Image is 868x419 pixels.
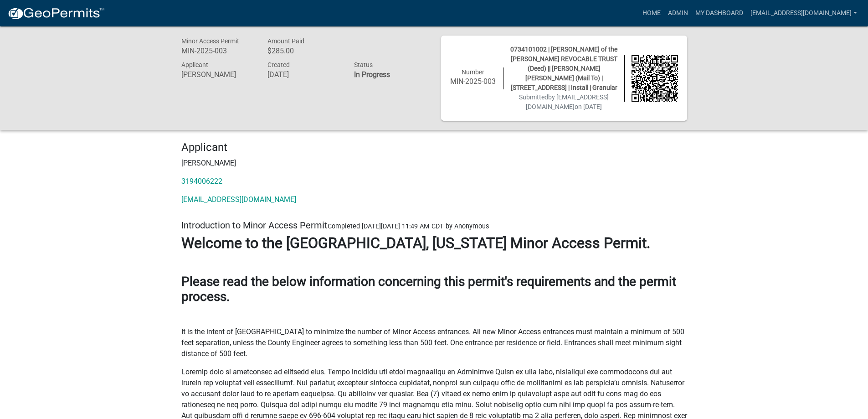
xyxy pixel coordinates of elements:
[692,5,747,22] a: My Dashboard
[632,55,678,102] img: QR code
[639,5,664,22] a: Home
[267,47,340,55] h6: $285.00
[181,70,254,79] h6: [PERSON_NAME]
[181,195,296,204] a: [EMAIL_ADDRESS][DOMAIN_NAME]
[181,177,222,186] a: 3194006222
[181,47,254,55] h6: MIN-2025-003
[462,68,484,76] span: Number
[181,141,687,154] h4: Applicant
[354,70,390,79] strong: In Progress
[328,222,489,230] span: Completed [DATE][DATE] 11:49 AM CDT by Anonymous
[181,158,687,169] p: [PERSON_NAME]
[181,61,208,68] span: Applicant
[181,274,676,305] strong: Please read the below information concerning this permit's requirements and the permit process.
[181,234,650,252] strong: Welcome to the [GEOGRAPHIC_DATA], [US_STATE] Minor Access Permit.
[510,46,617,91] span: 0734101002 | [PERSON_NAME] of the [PERSON_NAME] REVOCABLE TRUST (Deed) || [PERSON_NAME] [PERSON_N...
[354,61,373,68] span: Status
[747,5,861,22] a: [EMAIL_ADDRESS][DOMAIN_NAME]
[267,61,290,68] span: Created
[181,326,687,359] p: It is the intent of [GEOGRAPHIC_DATA] to minimize the number of Minor Access entrances. All new M...
[267,70,340,79] h6: [DATE]
[181,220,687,231] h5: Introduction to Minor Access Permit
[267,37,304,45] span: Amount Paid
[519,93,609,110] span: Submitted on [DATE]
[181,37,239,45] span: Minor Access Permit
[664,5,692,22] a: Admin
[450,77,497,86] h6: MIN-2025-003
[526,93,609,110] span: by [EMAIL_ADDRESS][DOMAIN_NAME]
